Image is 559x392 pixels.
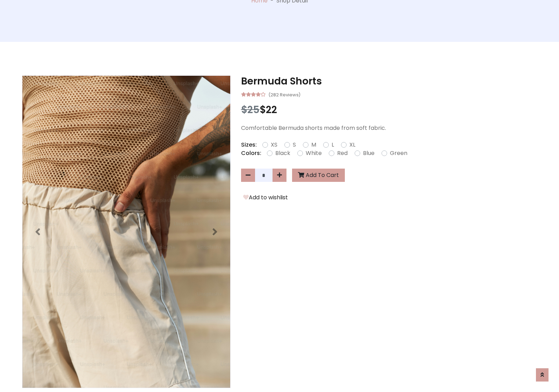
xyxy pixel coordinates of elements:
label: Green [390,149,407,157]
label: M [311,141,316,149]
p: Colors: [241,149,261,157]
h3: $ [241,104,537,116]
label: Blue [363,149,375,157]
label: Red [337,149,348,157]
img: Image [22,76,230,388]
label: XL [349,141,355,149]
label: Black [275,149,290,157]
span: 22 [266,103,277,117]
button: Add To Cart [292,169,345,182]
small: (282 Reviews) [268,90,300,98]
h3: Bermuda Shorts [241,75,537,87]
p: Comfortable Bermuda shorts made from soft fabric. [241,124,537,132]
label: S [293,141,296,149]
label: XS [271,141,277,149]
label: L [332,141,334,149]
p: Sizes: [241,141,257,149]
button: Add to wishlist [241,193,290,202]
span: $25 [241,103,260,117]
label: White [306,149,322,157]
